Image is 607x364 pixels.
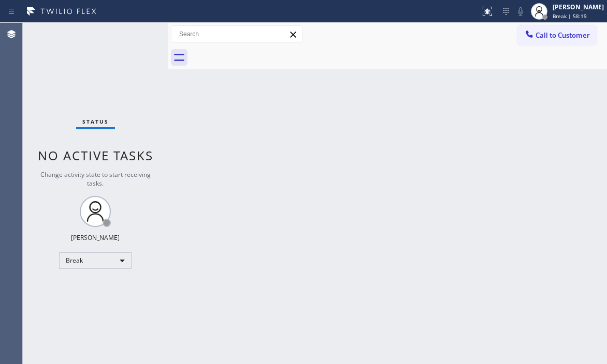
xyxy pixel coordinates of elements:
span: Status [82,118,109,125]
div: [PERSON_NAME] [553,3,604,11]
span: Break | 58:19 [553,12,587,20]
div: Break [59,252,132,269]
input: Search [171,26,302,42]
button: Call to Customer [517,25,597,45]
button: Mute [513,4,528,19]
span: Change activity state to start receiving tasks. [40,170,151,188]
div: [PERSON_NAME] [71,233,120,242]
span: Call to Customer [536,31,590,40]
span: No active tasks [38,147,153,164]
